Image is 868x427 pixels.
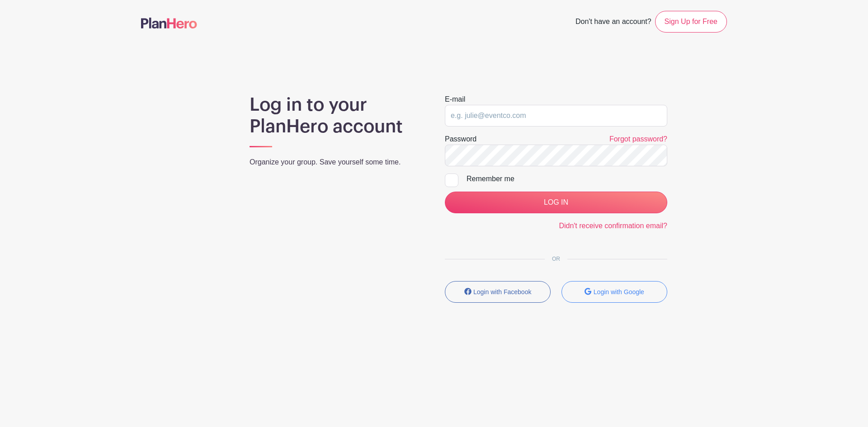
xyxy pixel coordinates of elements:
span: Don't have an account? [576,13,651,33]
input: LOG IN [445,192,667,213]
a: Sign Up for Free [655,11,727,33]
small: Login with Google [594,288,644,296]
label: Password [445,134,476,145]
p: Organize your group. Save yourself some time. [250,157,423,168]
small: Login with Facebook [473,288,531,296]
span: OR [545,256,567,262]
img: logo-507f7623f17ff9eddc593b1ce0a138ce2505c220e1c5a4e2b4648c50719b7d32.svg [141,18,197,28]
a: Didn't receive confirmation email? [559,222,667,230]
h1: Log in to your PlanHero account [250,94,423,137]
a: Forgot password? [609,135,667,143]
button: Login with Google [561,281,667,303]
input: e.g. julie@eventco.com [445,105,667,127]
button: Login with Facebook [445,281,551,303]
div: Remember me [467,174,667,184]
label: E-mail [445,94,465,105]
